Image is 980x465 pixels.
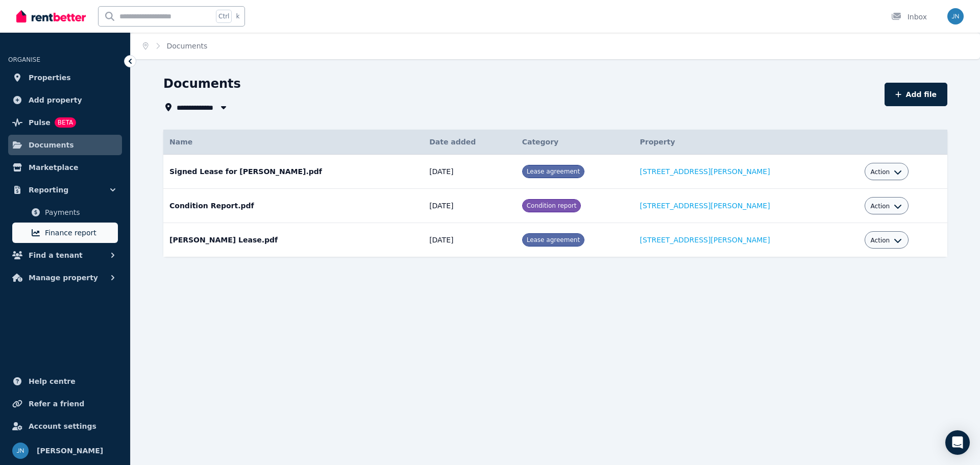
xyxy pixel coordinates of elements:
th: Category [516,130,634,155]
span: Add property [29,94,82,106]
span: Marketplace [29,161,78,174]
img: Julie Norton [12,443,29,459]
button: Add file [885,83,947,106]
th: Date added [423,130,516,155]
span: ORGANISE [8,56,40,63]
a: Documents [8,135,122,155]
span: Refer a friend [29,398,84,410]
span: Documents [29,139,74,151]
span: Find a tenant [29,249,83,261]
span: Help centre [29,375,76,387]
a: [STREET_ADDRESS][PERSON_NAME] [640,167,770,176]
td: [DATE] [423,189,516,223]
span: Pulse [29,116,51,129]
div: Inbox [891,12,927,22]
span: Lease agreement [527,168,580,175]
span: Action [871,202,890,210]
span: Lease agreement [527,236,580,243]
a: Add property [8,90,122,110]
nav: Breadcrumb [131,33,219,59]
span: Account settings [29,420,96,432]
a: Account settings [8,416,122,436]
button: Action [871,236,902,244]
a: Refer a friend [8,394,122,414]
span: Finance report [45,227,114,239]
span: Reporting [29,184,68,196]
a: PulseBETA [8,112,122,133]
a: [STREET_ADDRESS][PERSON_NAME] [640,202,770,210]
span: Properties [29,71,71,84]
a: [STREET_ADDRESS][PERSON_NAME] [640,236,770,244]
td: Condition Report.pdf [163,189,423,223]
span: Condition report [527,202,577,209]
img: RentBetter [16,9,86,24]
img: Julie Norton [947,8,964,25]
span: Payments [45,206,114,218]
span: Action [871,168,890,176]
a: Help centre [8,371,122,391]
a: Payments [12,202,118,223]
button: Reporting [8,180,122,200]
th: Property [634,130,859,155]
a: Finance report [12,223,118,243]
h1: Documents [163,76,241,92]
span: [PERSON_NAME] [37,445,103,457]
td: [PERSON_NAME] Lease.pdf [163,223,423,257]
a: Properties [8,67,122,88]
span: Ctrl [216,10,232,23]
button: Action [871,168,902,176]
button: Manage property [8,267,122,288]
td: [DATE] [423,223,516,257]
div: Open Intercom Messenger [945,430,970,455]
a: Marketplace [8,157,122,178]
span: k [236,12,239,20]
span: Name [169,138,192,146]
span: Manage property [29,272,98,284]
span: Documents [167,41,208,51]
td: [DATE] [423,155,516,189]
td: Signed Lease for [PERSON_NAME].pdf [163,155,423,189]
span: BETA [55,117,76,128]
button: Find a tenant [8,245,122,265]
span: Action [871,236,890,244]
button: Action [871,202,902,210]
